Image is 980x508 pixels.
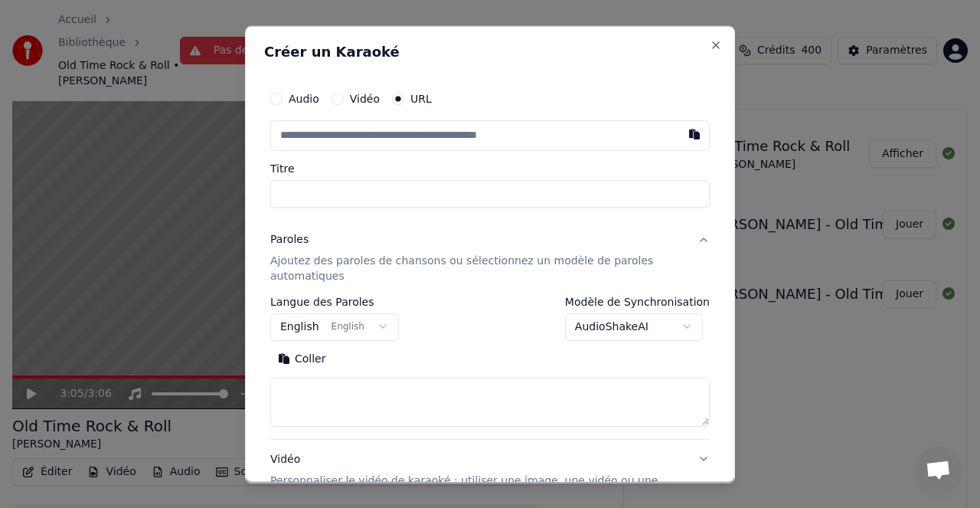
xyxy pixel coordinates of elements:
p: Personnaliser le vidéo de karaoké : utiliser une image, une vidéo ou une couleur [270,473,685,503]
label: Modèle de Synchronisation [565,296,710,306]
div: Paroles [270,231,309,247]
label: Vidéo [350,93,380,103]
button: ParolesAjoutez des paroles de chansons ou sélectionnez un modèle de paroles automatiques [270,219,710,296]
label: Titre [270,162,710,173]
label: Langue des Paroles [270,296,399,306]
label: Audio [289,93,319,103]
p: Ajoutez des paroles de chansons ou sélectionnez un modèle de paroles automatiques [270,253,685,283]
div: Vidéo [270,451,685,503]
h2: Créer un Karaoké [264,44,716,58]
div: ParolesAjoutez des paroles de chansons ou sélectionnez un modèle de paroles automatiques [270,296,710,438]
label: URL [410,93,432,103]
button: Coller [270,346,334,371]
